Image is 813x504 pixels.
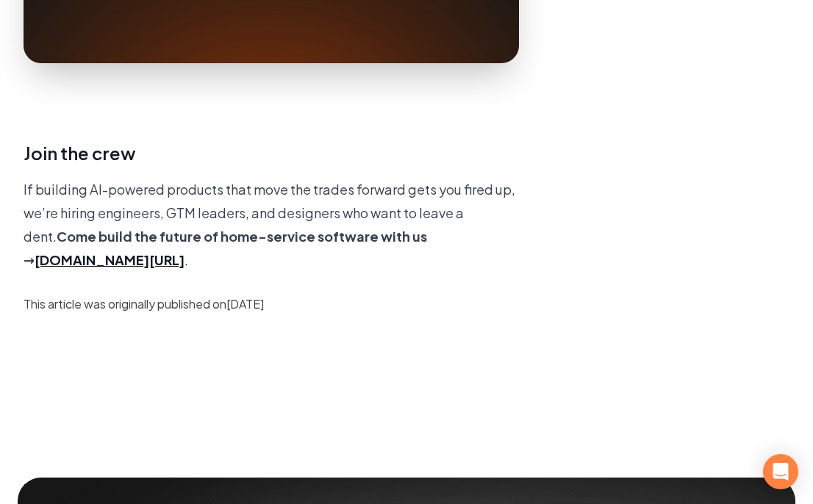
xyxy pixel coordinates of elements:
[24,228,427,268] b: Come build the future of home-service software with us →
[763,454,798,489] div: Open Intercom Messenger
[24,295,519,313] p: This article was originally published on [DATE]
[24,140,519,166] h3: Join the crew
[24,178,519,272] p: If building AI-powered products that move the trades forward gets you fired up, we’re hiring engi...
[35,251,185,268] a: [DOMAIN_NAME][URL]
